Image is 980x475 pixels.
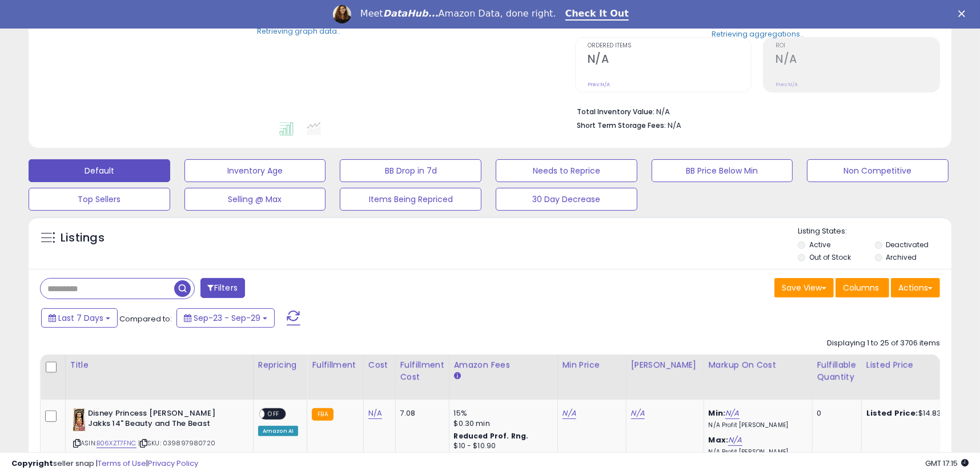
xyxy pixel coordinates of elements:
[340,188,481,211] button: Items Being Repriced
[138,438,215,448] span: | SKU: 039897980720
[652,159,793,182] button: BB Price Below Min
[41,308,118,328] button: Last 7 Days
[11,458,198,469] div: seller snap | |
[836,278,889,297] button: Columns
[817,408,853,418] div: 0
[340,159,481,182] button: BB Drop in 7d
[712,29,804,39] div: Retrieving aggregations..
[817,359,857,383] div: Fulfillable Quantity
[258,359,303,371] div: Repricing
[264,409,283,418] span: OFF
[29,159,170,182] button: Default
[400,359,444,383] div: Fulfillment Cost
[58,312,103,324] span: Last 7 Days
[200,278,245,298] button: Filters
[88,408,227,432] b: Disney Princess [PERSON_NAME] Jakks 14" Beauty and The Beast
[958,10,970,17] div: Close
[360,8,556,19] div: Meet Amazon Data, done right.
[563,408,576,419] a: N/A
[400,408,440,418] div: 7.08
[891,278,940,297] button: Actions
[565,8,629,21] a: Check It Out
[368,359,391,371] div: Cost
[454,418,549,429] div: $0.30 min
[73,408,244,461] div: ASIN:
[454,431,529,441] b: Reduced Prof. Rng.
[29,188,170,211] button: Top Sellers
[866,359,965,371] div: Listed Price
[454,408,549,418] div: 15%
[176,308,275,328] button: Sep-23 - Sep-29
[563,359,621,371] div: Min Price
[807,159,949,182] button: Non Competitive
[368,408,382,419] a: N/A
[119,313,172,324] span: Compared to:
[809,252,851,262] label: Out of Stock
[866,408,961,418] div: $14.83
[98,458,146,469] a: Terms of Use
[11,458,53,469] strong: Copyright
[809,240,830,249] label: Active
[333,5,351,23] img: Profile image for Georgie
[258,426,298,436] div: Amazon AI
[194,312,260,324] span: Sep-23 - Sep-29
[704,355,812,400] th: The percentage added to the cost of goods (COGS) that forms the calculator for Min & Max prices.
[631,408,645,419] a: N/A
[496,188,637,211] button: 30 Day Decrease
[97,438,136,448] a: B06XZT7FNC
[774,278,834,297] button: Save View
[798,226,951,237] p: Listing States:
[709,421,804,429] p: N/A Profit [PERSON_NAME]
[454,371,461,381] small: Amazon Fees.
[148,458,198,469] a: Privacy Policy
[709,434,729,445] b: Max:
[709,359,808,371] div: Markup on Cost
[631,359,699,371] div: [PERSON_NAME]
[312,408,333,421] small: FBA
[925,458,969,469] span: 2025-10-7 17:15 GMT
[886,252,917,262] label: Archived
[728,434,742,446] a: N/A
[73,408,85,431] img: 51xpRo8aKUL._SL40_.jpg
[843,282,879,293] span: Columns
[454,359,553,371] div: Amazon Fees
[257,26,340,37] div: Retrieving graph data..
[866,408,918,418] b: Listed Price:
[709,408,726,418] b: Min:
[383,8,439,19] i: DataHub...
[70,359,248,371] div: Title
[184,188,326,211] button: Selling @ Max
[496,159,637,182] button: Needs to Reprice
[886,240,929,249] label: Deactivated
[61,230,105,246] h5: Listings
[312,359,358,371] div: Fulfillment
[184,159,326,182] button: Inventory Age
[827,338,940,349] div: Displaying 1 to 25 of 3706 items
[454,441,549,451] div: $10 - $10.90
[725,408,739,419] a: N/A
